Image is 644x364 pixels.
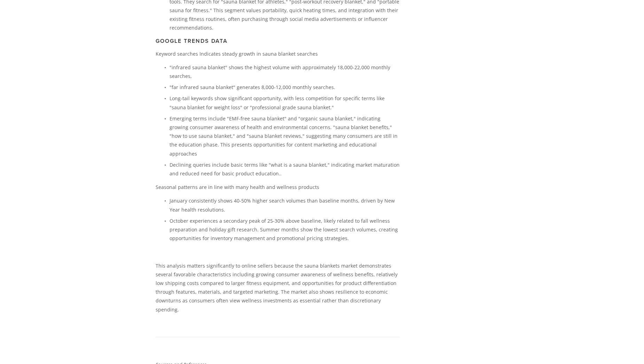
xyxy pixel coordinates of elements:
[170,83,400,92] p: "far infrared sauna blanket" generates 8,000-12,000 monthly searches.
[156,183,400,191] p: Seasonal patterns are in line with many health and wellness products
[170,63,400,80] p: "infrared sauna blanket" shows the highest volume with approximately 18,000-22,000 monthly searches,
[170,94,400,111] p: Long-tail keywords show significant opportunity, with less competition for specific terms like "s...
[170,196,400,214] p: January consistently shows 40-50% higher search volumes than baseline months, driven by New Year ...
[170,160,400,178] p: Declining queries include basic terms like "what is a sauna blanket," indicating market maturatio...
[156,38,400,44] h3: Google Trends data
[156,49,400,58] p: Keyword searches Indicates steady growth in sauna blanket searches
[170,114,400,158] p: Emerging terms include "EMF-free sauna blanket" and "organic sauna blanket," indicating growing c...
[156,261,400,314] p: This analysis matters significantly to online sellers because the sauna blankets market demonstra...
[170,216,400,243] p: October experiences a secondary peak of 25-30% above baseline, likely related to fall wellness pr...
